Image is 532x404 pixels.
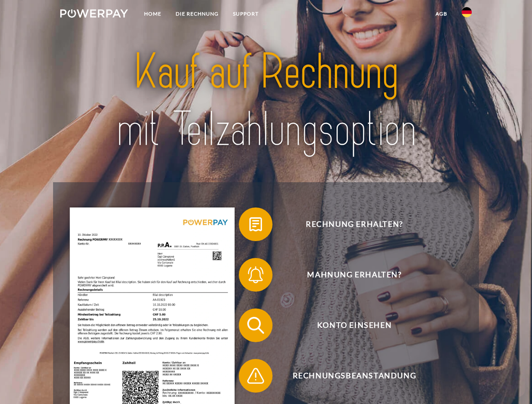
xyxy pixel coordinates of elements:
button: Mahnung erhalten? [239,258,458,292]
a: SUPPORT [226,6,266,21]
span: Rechnung erhalten? [251,207,457,241]
img: qb_bell.svg [245,264,266,285]
span: Konto einsehen [251,308,457,342]
img: qb_bill.svg [245,214,266,235]
img: qb_warning.svg [245,365,266,386]
img: qb_search.svg [245,315,266,336]
button: Konto einsehen [239,308,458,342]
span: Rechnungsbeanstandung [251,359,457,393]
iframe: Button to launch messaging window [498,370,525,397]
img: de [462,7,472,17]
span: Mahnung erhalten? [251,258,457,292]
button: Rechnungsbeanstandung [239,359,458,393]
button: Rechnung erhalten? [239,207,458,241]
img: logo-powerpay-white.svg [60,9,128,18]
img: title-powerpay_de.svg [80,40,452,161]
a: agb [428,6,454,21]
a: Home [137,6,168,21]
a: DIE RECHNUNG [168,6,226,21]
